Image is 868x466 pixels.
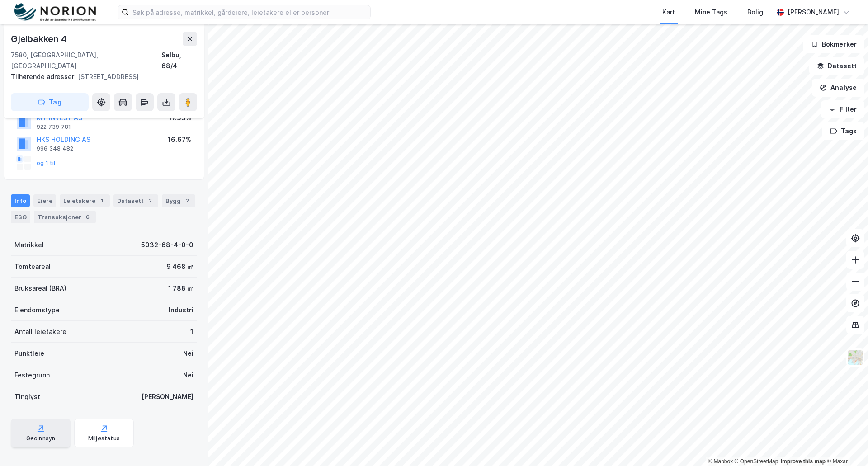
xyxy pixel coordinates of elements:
[809,57,864,75] button: Datasett
[162,194,195,207] div: Bygg
[735,458,778,465] a: OpenStreetMap
[88,435,120,442] div: Miljøstatus
[183,370,193,381] div: Nei
[11,93,89,111] button: Tag
[747,7,763,18] div: Bolig
[142,391,193,402] div: [PERSON_NAME]
[161,50,197,71] div: Selbu, 68/4
[14,3,96,22] img: norion-logo.80e7a08dc31c2e691866.png
[14,326,66,337] div: Antall leietakere
[26,435,56,442] div: Geoinnsyn
[803,35,864,53] button: Bokmerker
[60,194,110,207] div: Leietakere
[781,458,826,465] a: Improve this map
[788,7,839,18] div: [PERSON_NAME]
[141,240,193,250] div: 5032-68-4-0-0
[113,194,158,207] div: Datasett
[34,211,96,223] div: Transaksjoner
[183,348,193,359] div: Nei
[33,194,56,207] div: Eiere
[169,305,193,315] div: Industri
[11,32,69,46] div: Gjelbakken 4
[823,423,868,466] iframe: Chat Widget
[37,145,73,152] div: 996 348 482
[812,79,864,97] button: Analyse
[11,211,30,223] div: ESG
[708,458,733,465] a: Mapbox
[97,196,106,205] div: 1
[11,50,161,71] div: 7580, [GEOGRAPHIC_DATA], [GEOGRAPHIC_DATA]
[190,326,193,337] div: 1
[168,283,193,294] div: 1 788 ㎡
[847,349,864,366] img: Z
[14,305,60,315] div: Eiendomstype
[37,123,71,131] div: 922 739 781
[129,5,370,19] input: Søk på adresse, matrikkel, gårdeiere, leietakere eller personer
[11,71,190,82] div: [STREET_ADDRESS]
[662,7,675,18] div: Kart
[14,370,50,381] div: Festegrunn
[183,196,192,205] div: 2
[14,348,44,359] div: Punktleie
[83,212,92,221] div: 6
[695,7,727,18] div: Mine Tags
[14,240,44,250] div: Matrikkel
[822,122,864,140] button: Tags
[166,261,193,272] div: 9 468 ㎡
[11,73,78,80] span: Tilhørende adresser:
[14,283,66,294] div: Bruksareal (BRA)
[146,196,155,205] div: 2
[821,100,864,118] button: Filter
[14,261,51,272] div: Tomteareal
[14,391,40,402] div: Tinglyst
[168,134,191,145] div: 16.67%
[11,194,30,207] div: Info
